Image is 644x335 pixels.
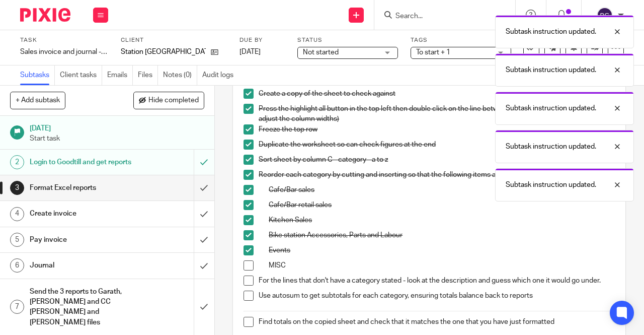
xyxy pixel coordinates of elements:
[60,65,102,85] a: Client tasks
[30,206,132,221] h1: Create invoice
[148,97,199,105] span: Hide completed
[107,65,133,85] a: Emails
[10,92,65,109] button: + Add subtask
[506,180,596,190] p: Subtask instruction updated.
[30,133,204,144] p: Start task
[259,124,615,135] p: Freeze the top row
[133,92,204,109] button: Hide completed
[297,36,398,44] label: Status
[30,155,132,170] h1: Login to Goodtill and get reports
[239,48,261,55] span: [DATE]
[10,233,24,247] div: 5
[30,180,132,195] h1: Format Excel reports
[259,89,615,99] p: Create a copy of the sheet to check against
[10,207,24,221] div: 4
[20,65,55,85] a: Subtasks
[269,200,615,210] p: Cafe/Bar retail sales
[597,7,613,23] img: svg%3E
[506,142,596,152] p: Subtask instruction updated.
[20,47,108,57] div: Sales invoice and journal - Station South
[121,47,206,57] p: Station [GEOGRAPHIC_DATA]
[202,65,238,85] a: Audit logs
[10,258,24,273] div: 6
[163,65,197,85] a: Notes (0)
[30,232,132,247] h1: Pay invoice
[259,104,615,124] p: Press the highlight all button in the top left then double click on the line between column 1 and...
[20,36,108,44] label: Task
[269,230,615,240] p: Bike station Accessories, Parts and Labour
[269,185,615,195] p: Cafe/Bar sales
[259,317,615,327] p: Find totals on the copied sheet and check that it matches the one that you have just formatted
[269,260,615,271] p: MISC
[259,155,615,165] p: Sort sheet by column C - category - a to z
[259,170,615,180] p: Reorder each category by cutting and inserting so that the following items are together:
[269,215,615,225] p: Kitchen Sales
[303,49,339,56] span: Not started
[138,65,158,85] a: Files
[30,121,204,133] h1: [DATE]
[259,291,615,301] p: Use autosum to get subtotals for each category, ensuring totals balance back to reports
[506,103,596,113] p: Subtask instruction updated.
[121,36,227,44] label: Client
[20,8,70,22] img: Pixie
[259,276,615,286] p: For the lines that don't have a category stated - look at the description and guess which one it ...
[269,245,615,255] p: Events
[30,258,132,273] h1: Journal
[506,27,596,37] p: Subtask instruction updated.
[10,181,24,195] div: 3
[10,300,24,314] div: 7
[259,140,615,150] p: Duplicate the worksheet so can check figures at the end
[506,65,596,75] p: Subtask instruction updated.
[10,155,24,169] div: 2
[239,36,285,44] label: Due by
[30,284,132,330] h1: Send the 3 reports to Garath, [PERSON_NAME] and CC [PERSON_NAME] and [PERSON_NAME] files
